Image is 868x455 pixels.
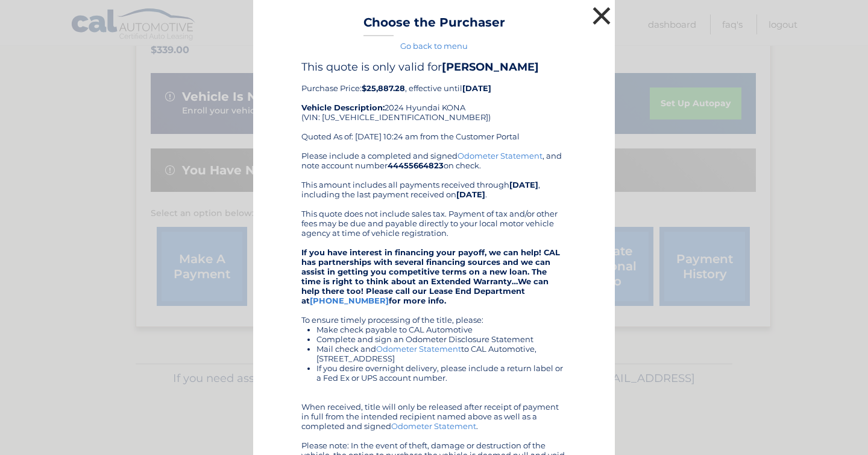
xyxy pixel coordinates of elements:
[458,151,542,161] a: Odometer Statement
[376,344,461,354] a: Odometer Statement
[301,60,567,151] div: Purchase Price: , effective until 2024 Hyundai KONA (VIN: [US_VEHICLE_IDENTIFICATION_NUMBER]) Quo...
[590,4,614,28] button: ×
[316,363,567,383] li: If you desire overnight delivery, please include a return label or a Fed Ex or UPS account number.
[509,180,538,189] b: [DATE]
[316,325,567,334] li: Make check payable to CAL Automotive
[363,15,505,36] h3: Choose the Purchaser
[388,161,444,170] b: 44455664823
[301,247,560,305] strong: If you have interest in financing your payoff, we can help! CAL has partnerships with several fin...
[456,189,485,199] b: [DATE]
[301,60,567,74] h4: This quote is only valid for
[462,83,491,93] b: [DATE]
[400,41,468,51] a: Go back to menu
[310,296,389,305] a: [PHONE_NUMBER]
[391,421,476,431] a: Odometer Statement
[362,83,405,93] b: $25,887.28
[316,334,567,344] li: Complete and sign an Odometer Disclosure Statement
[442,60,539,74] b: [PERSON_NAME]
[316,344,567,363] li: Mail check and to CAL Automotive, [STREET_ADDRESS]
[301,103,385,112] strong: Vehicle Description:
